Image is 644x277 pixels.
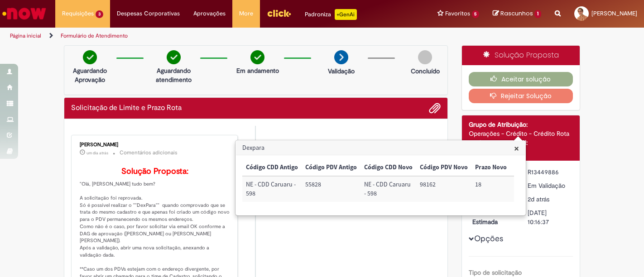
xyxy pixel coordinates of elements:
[528,208,570,226] div: [DATE] 10:16:37
[500,9,533,18] span: Rascunhos
[71,104,182,112] h2: Solicitação de Limite e Prazo Rota Histórico de tíquete
[411,67,440,76] p: Concluído
[117,9,180,18] span: Despesas Corporativas
[416,159,471,176] th: Código PDV Novo
[236,66,279,75] p: Em andamento
[360,159,416,176] th: Código CDD Novo
[528,167,570,177] div: R13449886
[120,149,178,157] small: Comentários adicionais
[528,195,549,203] span: 2d atrás
[528,195,570,204] div: 26/08/2025 17:16:33
[534,10,541,18] span: 1
[466,208,521,226] dt: Conclusão Estimada
[302,176,360,202] td: Código PDV Antigo: 55828
[242,176,302,202] td: Código CDD Antigo: NE - CDD Caruaru - 598
[469,120,573,129] div: Grupo de Atribuição:
[121,166,188,177] b: Solução Proposta:
[328,67,355,76] p: Validação
[167,50,181,64] img: check-circle-green.png
[471,159,510,176] th: Prazo Novo
[335,9,357,20] p: +GenAi
[10,32,41,39] a: Página inicial
[152,66,196,84] p: Aguardando atendimento
[510,159,551,176] th: Limite Novo
[514,143,519,153] button: Close
[334,50,348,64] img: arrow-next.png
[1,5,48,23] img: ServiceNow
[528,195,549,203] time: 26/08/2025 17:16:33
[61,32,128,39] a: Formulário de Atendimento
[445,9,470,18] span: Favoritos
[591,10,637,17] span: [PERSON_NAME]
[416,176,471,202] td: Código PDV Novo: 98162
[305,9,357,20] div: Padroniza
[83,50,97,64] img: check-circle-green.png
[87,150,108,156] span: um dia atrás
[250,50,264,64] img: check-circle-green.png
[418,50,432,64] img: img-circle-grey.png
[236,141,525,155] h3: Dexpara
[471,176,510,202] td: Prazo Novo: 18
[87,150,108,156] time: 27/08/2025 13:46:47
[267,6,291,20] img: click_logo_yellow_360x200.png
[493,10,541,18] a: Rascunhos
[469,129,573,138] div: Operações - Crédito - Crédito Rota
[242,159,302,176] th: Código CDD Antigo
[469,72,573,86] button: Aceitar solução
[239,9,253,18] span: More
[469,89,573,103] button: Rejeitar Solução
[528,181,570,190] div: Em Validação
[7,28,423,44] ul: Trilhas de página
[62,9,94,18] span: Requisições
[80,142,231,148] div: [PERSON_NAME]
[510,176,551,202] td: Limite Novo: 17.100,00
[469,268,522,277] b: Tipo de solicitação
[429,102,441,114] button: Adicionar anexos
[302,159,360,176] th: Código PDV Antigo
[96,10,103,18] span: 3
[360,176,416,202] td: Código CDD Novo: NE - CDD Caruaru - 598
[462,46,580,65] div: Solução Proposta
[469,138,573,147] div: Analista responsável:
[472,10,480,18] span: 5
[514,142,519,154] span: ×
[193,9,226,18] span: Aprovações
[68,66,112,84] p: Aguardando Aprovação
[235,140,526,216] div: Dexpara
